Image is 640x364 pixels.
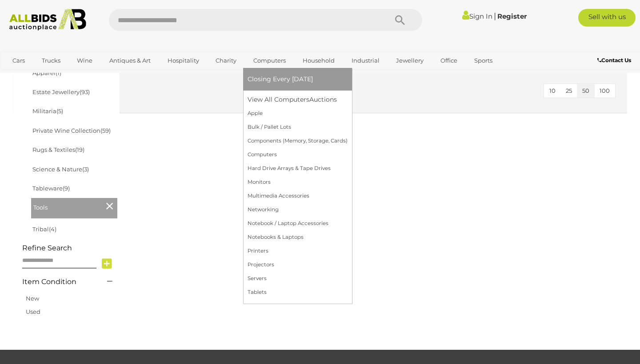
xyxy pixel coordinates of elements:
[544,84,561,98] button: 10
[36,53,66,68] a: Trucks
[435,53,463,68] a: Office
[32,166,89,173] a: Science & Nature(3)
[33,200,100,213] span: Tools
[494,11,496,21] span: |
[5,9,91,31] img: Allbids.com.au
[32,107,63,115] a: Militaria(5)
[7,68,81,83] a: [GEOGRAPHIC_DATA]
[600,87,610,94] span: 100
[22,244,117,252] h4: Refine Search
[497,12,527,20] a: Register
[32,226,56,233] a: Tribal(4)
[7,53,31,68] a: Cars
[32,59,99,76] a: Designer Accessories & Apparel(1)
[100,127,111,134] span: (59)
[32,88,90,95] a: Estate Jewellery(93)
[32,146,84,153] a: Rugs & Textiles(19)
[75,146,84,153] span: (19)
[297,53,340,68] a: Household
[82,166,89,173] span: (3)
[378,9,422,31] button: Search
[549,87,556,94] span: 10
[597,55,633,65] a: Contact Us
[32,127,111,134] a: Private Wine Collection(59)
[390,53,429,68] a: Jewellery
[346,53,385,68] a: Industrial
[462,12,492,20] a: Sign In
[597,57,631,63] b: Contact Us
[49,226,56,233] span: (4)
[582,87,589,94] span: 50
[26,295,39,302] a: New
[248,53,292,68] a: Computers
[22,278,94,286] h4: Item Condition
[56,107,63,115] span: (5)
[104,53,156,68] a: Antiques & Art
[56,69,61,76] span: (1)
[566,87,572,94] span: 25
[210,53,242,68] a: Charity
[63,185,70,192] span: (9)
[577,84,595,98] button: 50
[162,53,205,68] a: Hospitality
[26,308,40,315] a: Used
[578,9,636,27] a: Sell with us
[594,84,615,98] button: 100
[32,185,70,192] a: Tableware(9)
[80,88,90,95] span: (93)
[560,84,577,98] button: 25
[71,53,98,68] a: Wine
[468,53,498,68] a: Sports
